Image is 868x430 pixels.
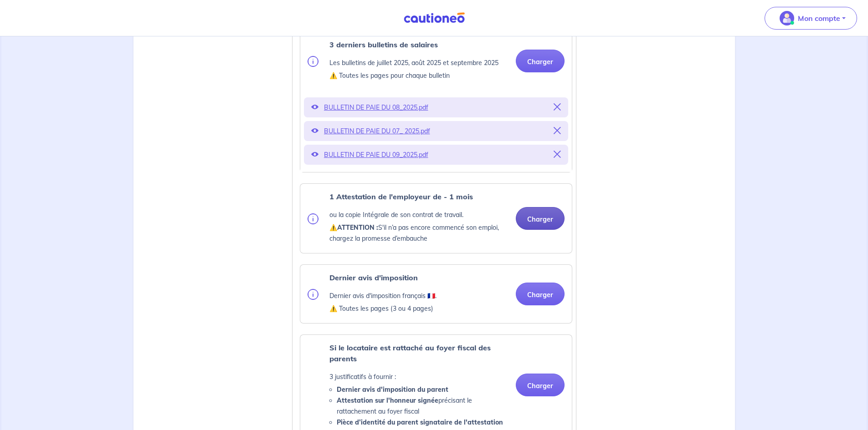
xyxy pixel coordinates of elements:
[311,101,318,114] button: Voir
[329,192,473,201] strong: 1 Attestation de l'employeur de - 1 mois
[311,148,318,161] button: Voir
[337,223,378,232] strong: ATTENTION :
[300,31,572,172] div: categoryName: pay-slip, userCategory: cdi-without-trial
[780,11,794,25] img: illu_account_valid_menu.svg
[329,303,437,314] p: ⚠️ Toutes les pages (3 ou 4 pages)
[337,385,448,394] strong: Dernier avis d'imposition du parent
[798,13,840,24] p: Mon compte
[329,343,491,363] strong: Si le locataire est rattaché au foyer fiscal des parents
[324,125,548,137] p: BULLETIN DE PAIE DU 07_ 2025.pdf
[329,57,498,68] p: Les bulletins de juillet 2025, août 2025 et septembre 2025
[324,148,548,161] p: BULLETIN DE PAIE DU 09_2025.pdf
[329,273,418,282] strong: Dernier avis d'imposition
[329,371,508,382] p: 3 justificatifs à fournir :
[300,264,572,324] div: categoryName: tax-assessment, userCategory: cdi-without-trial
[329,222,508,244] p: ⚠️ S'il n’a pas encore commencé son emploi, chargez la promesse d’embauche
[329,40,438,49] strong: 3 derniers bulletins de salaires
[308,56,318,67] img: info.svg
[337,418,503,426] strong: Pièce d’identité du parent signataire de l'attestation
[329,209,508,220] p: ou la copie Intégrale de son contrat de travail.
[554,125,561,137] button: Supprimer
[308,213,318,224] img: info.svg
[516,283,565,305] button: Charger
[308,289,318,300] img: info.svg
[329,70,498,81] p: ⚠️ Toutes les pages pour chaque bulletin
[324,101,548,114] p: BULLETIN DE PAIE DU 08_2025.pdf
[554,148,561,161] button: Supprimer
[765,7,857,30] button: illu_account_valid_menu.svgMon compte
[516,207,565,230] button: Charger
[516,50,565,72] button: Charger
[337,396,438,405] strong: Attestation sur l'honneur signée
[300,183,572,253] div: categoryName: employment-contract, userCategory: cdi-without-trial
[554,101,561,114] button: Supprimer
[337,395,508,417] li: précisant le rattachement au foyer fiscal
[516,374,565,396] button: Charger
[329,290,437,301] p: Dernier avis d'imposition français 🇫🇷.
[400,12,468,24] img: Cautioneo
[311,125,318,137] button: Voir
